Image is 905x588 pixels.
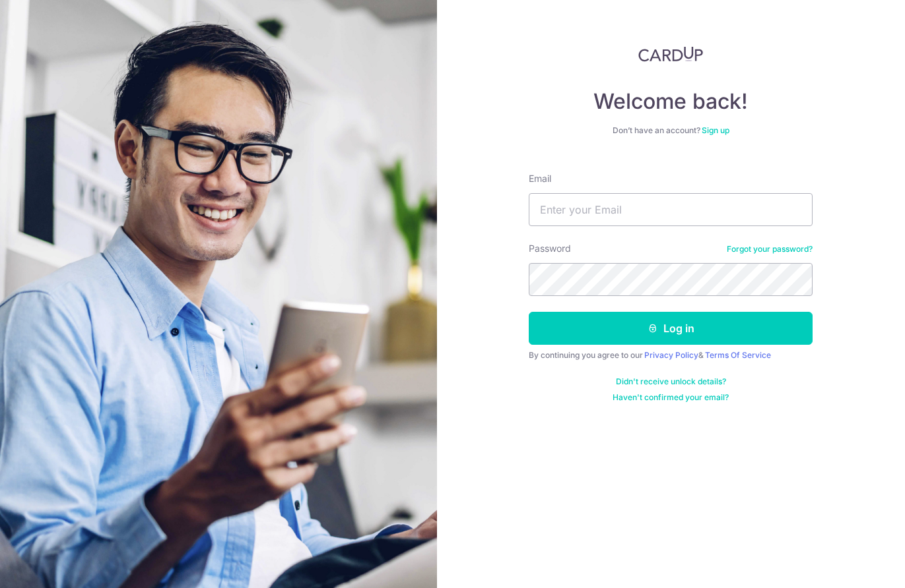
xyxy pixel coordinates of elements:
a: Privacy Policy [644,350,698,360]
a: Didn't receive unlock details? [616,376,726,387]
input: Enter your Email [529,193,813,226]
div: By continuing you agree to our & [529,350,813,361]
img: CardUp Logo [638,46,703,62]
button: Log in [529,312,813,345]
a: Haven't confirmed your email? [613,392,729,403]
h4: Welcome back! [529,88,813,115]
label: Password [529,242,571,255]
div: Don’t have an account? [529,125,813,136]
a: Terms Of Service [705,350,771,360]
a: Forgot your password? [727,244,813,254]
label: Email [529,172,551,185]
a: Sign up [702,125,729,135]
